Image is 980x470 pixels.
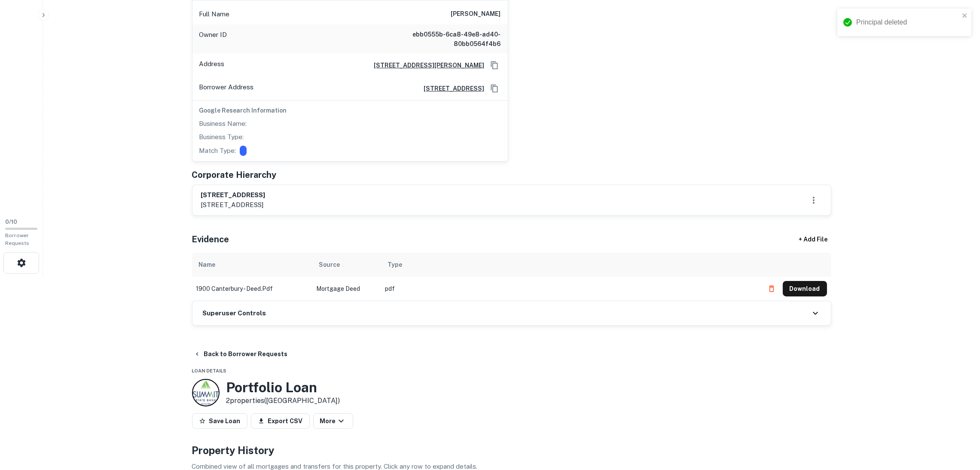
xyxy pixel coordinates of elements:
[319,259,340,270] div: Source
[488,59,501,72] button: Copy Address
[192,233,229,246] h5: Evidence
[367,61,485,70] a: [STREET_ADDRESS][PERSON_NAME]
[226,396,340,406] p: 2 properties ([GEOGRAPHIC_DATA])
[856,17,959,27] div: Principal deleted
[937,401,980,443] iframe: Chat Widget
[192,253,312,277] th: Name
[199,30,227,49] p: Owner ID
[381,253,760,277] th: Type
[201,200,266,210] p: [STREET_ADDRESS]
[488,82,501,95] button: Copy Address
[190,346,291,362] button: Back to Borrower Requests
[201,190,266,200] h6: [STREET_ADDRESS]
[417,84,485,93] a: [STREET_ADDRESS]
[199,119,247,129] p: Business Name:
[251,413,310,429] button: Export CSV
[199,106,501,115] h6: Google Research Information
[962,12,968,20] button: close
[199,82,254,95] p: Borrower Address
[783,232,843,247] div: + Add File
[199,59,225,72] p: Address
[199,9,230,19] p: Full Name
[381,277,760,301] td: pdf
[192,368,227,373] span: Loan Details
[192,168,277,181] h5: Corporate Hierarchy
[312,253,381,277] th: Source
[388,259,403,270] div: Type
[199,146,236,156] p: Match Type:
[783,281,827,296] button: Download
[203,308,266,318] h6: Superuser Controls
[192,413,247,429] button: Save Loan
[451,9,501,19] h6: [PERSON_NAME]
[192,277,312,301] td: 1900 canterbury - deed.pdf
[192,443,831,458] h4: Property History
[313,413,353,429] button: More
[192,253,831,301] div: scrollable content
[199,132,244,142] p: Business Type:
[312,277,381,301] td: Mortgage Deed
[398,30,501,49] h6: ebb0555b-6ca8-49e8-ad40-80bb0564f4b6
[764,282,779,296] button: Delete file
[199,259,216,270] div: Name
[5,219,17,225] span: 0 / 10
[5,232,29,246] span: Borrower Requests
[226,379,340,396] h3: Portfolio Loan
